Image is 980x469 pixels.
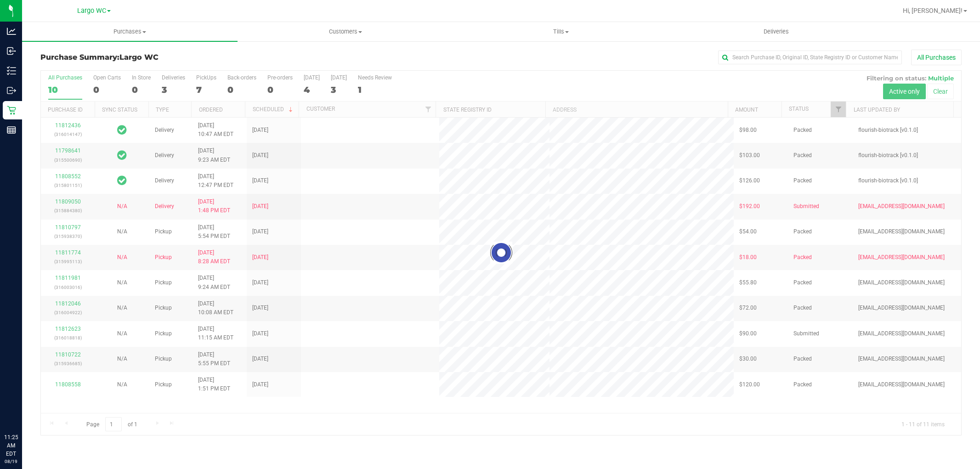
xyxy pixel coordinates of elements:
[453,22,668,41] a: Tills
[238,22,453,41] a: Customers
[7,27,16,36] inline-svg: Analytics
[718,51,902,64] input: Search Purchase ID, Original ID, State Registry ID or Customer Name...
[238,28,453,36] span: Customers
[903,7,963,14] span: Hi, [PERSON_NAME]!
[751,28,801,36] span: Deliveries
[119,53,159,62] span: Largo WC
[7,86,16,95] inline-svg: Outbound
[40,53,347,62] h3: Purchase Summary:
[7,106,16,115] inline-svg: Retail
[7,125,16,135] inline-svg: Reports
[668,22,884,41] a: Deliveries
[77,7,106,15] span: Largo WC
[4,458,18,465] p: 08/19
[453,28,668,36] span: Tills
[7,46,16,56] inline-svg: Inbound
[4,433,18,458] p: 11:25 AM EDT
[911,50,962,65] button: All Purchases
[9,396,37,423] iframe: Resource center
[22,22,238,41] a: Purchases
[22,28,238,36] span: Purchases
[7,66,16,75] inline-svg: Inventory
